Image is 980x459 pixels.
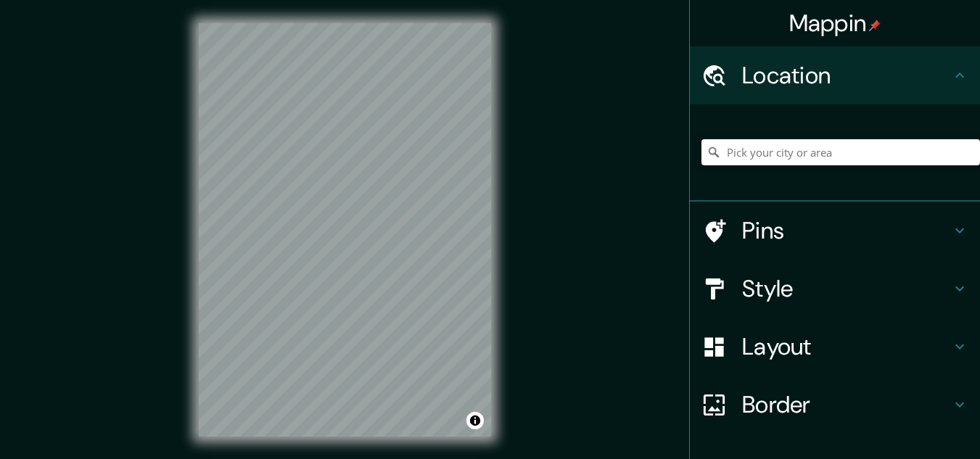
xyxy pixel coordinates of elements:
[690,202,980,260] div: Pins
[742,216,951,245] h4: Pins
[690,46,980,104] div: Location
[690,318,980,376] div: Layout
[199,23,491,437] canvas: Map
[869,20,881,31] img: pin-icon.png
[690,376,980,434] div: Border
[742,61,951,90] h4: Location
[742,332,951,361] h4: Layout
[701,139,980,165] input: Pick your city or area
[742,390,951,419] h4: Border
[742,274,951,303] h4: Style
[789,9,881,38] h4: Mappin
[466,412,484,429] button: Toggle attribution
[690,260,980,318] div: Style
